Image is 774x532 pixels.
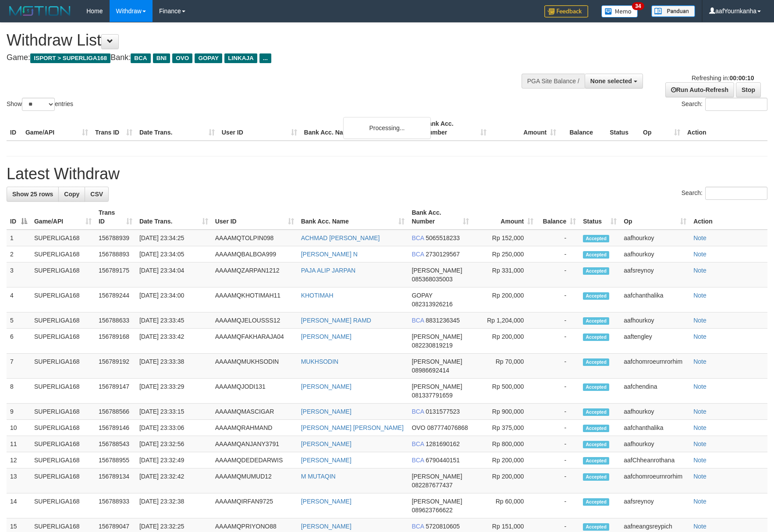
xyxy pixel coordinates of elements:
a: Note [693,498,707,505]
td: AAAAMQKHOTIMAH11 [212,287,298,312]
label: Search: [682,187,767,200]
td: AAAAMQDEDEDARWIS [212,452,298,468]
a: [PERSON_NAME] [301,408,351,415]
td: Rp 250,000 [472,246,537,262]
span: Accepted [583,267,609,275]
span: Accepted [583,251,609,259]
span: Show 25 rows [12,191,53,198]
td: SUPERLIGA168 [31,436,95,452]
span: Copy 082230819219 to clipboard [412,342,452,349]
td: 5 [7,312,31,329]
th: Bank Acc. Name: activate to sort column ascending [298,205,408,230]
div: PGA Site Balance / [522,74,585,89]
a: Note [693,251,707,258]
td: SUPERLIGA168 [31,262,95,287]
td: AAAAMQFAKHARAJA04 [212,329,298,354]
a: PAJA ALIP JARPAN [301,267,356,274]
td: AAAAMQMUMUD12 [212,468,298,493]
td: aafchanthalika [620,287,690,312]
div: Processing... [343,117,431,139]
td: AAAAMQMASCIGAR [212,404,298,420]
span: [PERSON_NAME] [412,358,462,365]
span: BCA [412,457,424,464]
td: [DATE] 23:33:15 [136,404,212,420]
td: [DATE] 23:33:42 [136,329,212,354]
td: 1 [7,230,31,246]
td: 156789168 [95,329,136,354]
span: Copy 5720810605 to clipboard [426,523,460,530]
label: Search: [682,98,767,111]
td: aafsreynoy [620,262,690,287]
span: BCA [412,408,424,415]
th: Bank Acc. Number: activate to sort column ascending [408,205,472,230]
td: SUPERLIGA168 [31,354,95,379]
span: GOPAY [412,292,432,299]
td: - [537,354,579,379]
span: Accepted [583,498,609,506]
span: Accepted [583,473,609,481]
td: aafchomroeurnrorhim [620,468,690,493]
td: - [537,404,579,420]
td: 8 [7,379,31,404]
td: [DATE] 23:34:04 [136,262,212,287]
td: 9 [7,404,31,420]
td: SUPERLIGA168 [31,379,95,404]
td: aafhourkoy [620,312,690,329]
td: Rp 375,000 [472,420,537,436]
span: Accepted [583,358,609,366]
span: Copy 08986692414 to clipboard [412,367,449,374]
td: SUPERLIGA168 [31,287,95,312]
th: ID: activate to sort column descending [7,205,31,230]
th: Op: activate to sort column ascending [620,205,690,230]
th: Bank Acc. Name [301,116,421,141]
td: aaftengley [620,329,690,354]
td: [DATE] 23:34:25 [136,230,212,246]
td: SUPERLIGA168 [31,404,95,420]
a: Note [693,473,707,480]
td: 6 [7,329,31,354]
td: SUPERLIGA168 [31,468,95,493]
td: [DATE] 23:32:38 [136,493,212,518]
span: Copy 082313926216 to clipboard [412,301,452,308]
td: - [537,246,579,262]
span: OVO [172,53,192,63]
td: aafchomroeurnrorhim [620,354,690,379]
td: 156788939 [95,230,136,246]
input: Search: [705,98,767,111]
td: Rp 70,000 [472,354,537,379]
td: aafsreynoy [620,493,690,518]
td: Rp 900,000 [472,404,537,420]
td: 10 [7,420,31,436]
td: Rp 200,000 [472,468,537,493]
img: Feedback.jpg [544,5,588,18]
th: Trans ID: activate to sort column ascending [95,205,136,230]
img: panduan.png [651,5,695,17]
span: BCA [412,317,424,324]
td: 13 [7,468,31,493]
a: Note [693,457,707,464]
span: [PERSON_NAME] [412,267,462,274]
a: [PERSON_NAME] N [301,251,358,258]
td: [DATE] 23:33:38 [136,354,212,379]
td: Rp 152,000 [472,230,537,246]
td: AAAAMQJODI131 [212,379,298,404]
td: AAAAMQRAHMAND [212,420,298,436]
th: Bank Acc. Number [420,116,490,141]
th: Date Trans. [136,116,218,141]
h1: Latest Withdraw [7,165,767,183]
a: Note [693,408,707,415]
a: [PERSON_NAME] RAMD [301,317,371,324]
td: 7 [7,354,31,379]
img: MOTION_logo.png [7,4,73,18]
span: Accepted [583,235,609,242]
td: aafhourkoy [620,230,690,246]
span: Accepted [583,457,609,465]
th: Trans ID [92,116,136,141]
span: Accepted [583,523,609,531]
span: BNI [153,53,170,63]
a: Note [693,333,707,340]
th: Amount: activate to sort column ascending [472,205,537,230]
td: 156788543 [95,436,136,452]
td: 156788566 [95,404,136,420]
th: Balance [560,116,606,141]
